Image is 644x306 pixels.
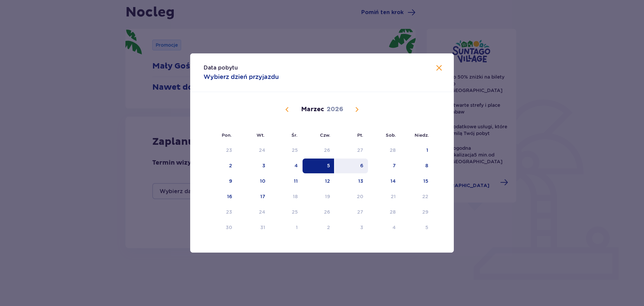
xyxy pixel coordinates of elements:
div: 8 [425,162,428,169]
div: 4 [392,224,396,231]
div: 15 [423,178,428,184]
td: 12 [303,174,335,189]
div: 24 [259,209,265,215]
div: 7 [393,162,396,169]
div: 28 [390,147,396,154]
div: 1 [296,224,298,231]
div: 9 [229,178,232,184]
div: 26 [324,147,330,154]
button: Następny miesiąc [353,105,361,114]
td: 1 [400,143,433,158]
div: 19 [325,193,330,200]
td: 28 [368,143,400,158]
td: Data niedostępna. czwartek, 26 marca 2026 [303,205,335,220]
div: 27 [357,209,363,215]
div: 2 [229,162,232,169]
div: 16 [227,193,232,200]
td: 4 [270,159,303,173]
div: 23 [226,147,232,154]
td: Data niedostępna. sobota, 28 marca 2026 [368,205,400,220]
td: Data niedostępna. wtorek, 31 marca 2026 [237,220,270,235]
td: Data niedostępna. niedziela, 29 marca 2026 [400,205,433,220]
td: Data niedostępna. wtorek, 24 marca 2026 [237,205,270,220]
div: 27 [357,147,363,154]
td: 23 [204,143,237,158]
td: 7 [368,159,400,173]
small: Śr. [291,132,298,138]
td: Data niedostępna. piątek, 20 marca 2026 [335,189,368,204]
p: Wybierz dzień przyjazdu [204,73,279,81]
p: Data pobytu [204,64,238,72]
div: 31 [260,224,265,231]
div: 20 [357,193,363,200]
td: 9 [204,174,237,189]
div: 22 [422,193,428,200]
div: 18 [293,193,298,200]
td: Data niedostępna. piątek, 27 marca 2026 [335,205,368,220]
div: 6 [360,162,363,169]
td: 14 [368,174,400,189]
div: 3 [360,224,363,231]
td: Data niedostępna. sobota, 21 marca 2026 [368,189,400,204]
td: 24 [237,143,270,158]
div: 25 [292,209,298,215]
td: Data zaznaczona. czwartek, 5 marca 2026 [303,159,335,173]
div: 2 [327,224,330,231]
td: 3 [237,159,270,173]
div: 23 [226,209,232,215]
td: 10 [237,174,270,189]
button: Zamknij [435,64,443,73]
td: Data niedostępna. środa, 25 marca 2026 [270,205,303,220]
td: Data niedostępna. sobota, 4 kwietnia 2026 [368,220,400,235]
td: 8 [400,159,433,173]
small: Wt. [257,132,265,138]
td: Data niedostępna. niedziela, 22 marca 2026 [400,189,433,204]
td: 26 [303,143,335,158]
div: 17 [260,193,265,200]
div: 30 [226,224,232,231]
td: 25 [270,143,303,158]
div: 5 [327,162,330,169]
button: Poprzedni miesiąc [283,105,291,114]
td: Data niedostępna. środa, 1 kwietnia 2026 [270,220,303,235]
div: 26 [324,209,330,215]
td: 15 [400,174,433,189]
div: 12 [325,178,330,184]
td: Data niedostępna. poniedziałek, 30 marca 2026 [204,220,237,235]
div: 4 [294,162,298,169]
td: Data niedostępna. czwartek, 19 marca 2026 [303,189,335,204]
td: 17 [237,189,270,204]
td: 13 [335,174,368,189]
td: Data niedostępna. poniedziałek, 23 marca 2026 [204,205,237,220]
td: Data niedostępna. piątek, 3 kwietnia 2026 [335,220,368,235]
div: 21 [391,193,396,200]
div: 11 [294,178,298,184]
div: 24 [259,147,265,154]
small: Czw. [320,132,330,138]
small: Pon. [222,132,232,138]
div: 29 [422,209,428,215]
p: Marzec [301,105,324,114]
p: 2026 [327,105,343,114]
td: 2 [204,159,237,173]
td: Data niedostępna. niedziela, 5 kwietnia 2026 [400,220,433,235]
div: 5 [425,224,428,231]
div: 3 [262,162,265,169]
small: Sob. [386,132,396,138]
td: Data niedostępna. środa, 18 marca 2026 [270,189,303,204]
td: 6 [335,159,368,173]
div: 28 [390,209,396,215]
td: 16 [204,189,237,204]
div: 25 [292,147,298,154]
div: 10 [260,178,265,184]
td: Data niedostępna. czwartek, 2 kwietnia 2026 [303,220,335,235]
small: Pt. [357,132,363,138]
div: 1 [426,147,428,154]
div: 13 [358,178,363,184]
div: 14 [390,178,396,184]
small: Niedz. [415,132,429,138]
td: 27 [335,143,368,158]
td: 11 [270,174,303,189]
